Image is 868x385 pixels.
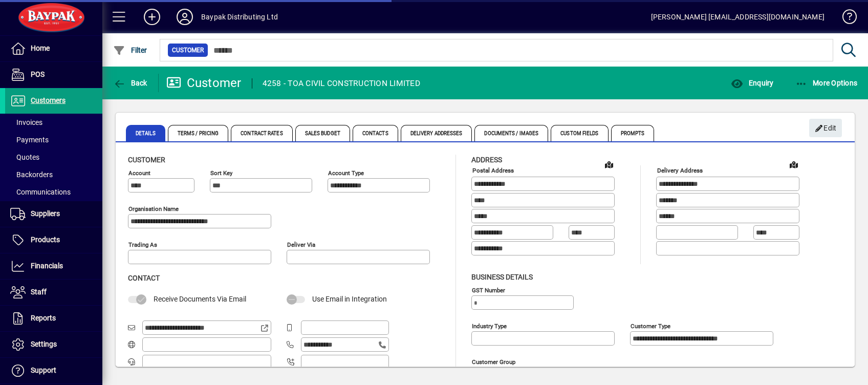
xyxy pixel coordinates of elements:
[31,209,60,218] span: Suppliers
[128,156,165,164] span: Customer
[126,125,165,141] span: Details
[31,340,57,348] span: Settings
[287,241,315,248] mat-label: Deliver via
[551,125,608,141] span: Custom Fields
[472,358,515,365] mat-label: Customer group
[5,280,102,305] a: Staff
[172,45,204,55] span: Customer
[809,119,842,137] button: Edit
[128,274,160,282] span: Contact
[328,169,364,177] mat-label: Account Type
[295,125,350,141] span: Sales Budget
[5,306,102,331] a: Reports
[5,166,102,183] a: Backorders
[472,286,505,293] mat-label: GST Number
[31,314,56,322] span: Reports
[31,70,45,78] span: POS
[353,125,398,141] span: Contacts
[10,170,53,179] span: Backorders
[471,273,533,281] span: Business details
[5,183,102,201] a: Communications
[5,114,102,131] a: Invoices
[168,8,201,26] button: Profile
[793,74,860,92] button: More Options
[10,188,71,196] span: Communications
[10,136,49,144] span: Payments
[111,74,150,92] button: Back
[731,79,773,87] span: Enquiry
[31,262,63,270] span: Financials
[5,253,102,279] a: Financials
[10,118,42,126] span: Invoices
[31,96,66,104] span: Customers
[154,295,246,303] span: Receive Documents Via Email
[631,322,670,329] mat-label: Customer type
[5,36,102,61] a: Home
[728,74,776,92] button: Enquiry
[835,2,855,35] a: Knowledge Base
[31,288,47,296] span: Staff
[5,148,102,166] a: Quotes
[102,74,159,92] app-page-header-button: Back
[601,156,617,173] a: View on map
[474,125,548,141] span: Documents / Images
[31,236,60,244] span: Products
[113,79,147,87] span: Back
[401,125,472,141] span: Delivery Addresses
[31,44,50,52] span: Home
[113,46,147,54] span: Filter
[210,169,232,177] mat-label: Sort key
[136,8,168,26] button: Add
[31,366,56,374] span: Support
[231,125,292,141] span: Contract Rates
[815,120,837,137] span: Edit
[128,205,179,212] mat-label: Organisation name
[651,9,824,25] div: [PERSON_NAME] [EMAIL_ADDRESS][DOMAIN_NAME]
[5,201,102,227] a: Suppliers
[5,332,102,357] a: Settings
[795,79,858,87] span: More Options
[111,41,150,59] button: Filter
[5,227,102,253] a: Products
[10,153,39,161] span: Quotes
[128,169,150,177] mat-label: Account
[201,9,278,25] div: Baypak Distributing Ltd
[472,322,507,329] mat-label: Industry type
[611,125,655,141] span: Prompts
[128,241,157,248] mat-label: Trading as
[786,156,802,173] a: View on map
[166,75,242,91] div: Customer
[312,295,387,303] span: Use Email in Integration
[168,125,229,141] span: Terms / Pricing
[263,75,420,92] div: 4258 - TOA CIVIL CONSTRUCTION LIMITED
[5,131,102,148] a: Payments
[5,358,102,383] a: Support
[5,62,102,88] a: POS
[471,156,502,164] span: Address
